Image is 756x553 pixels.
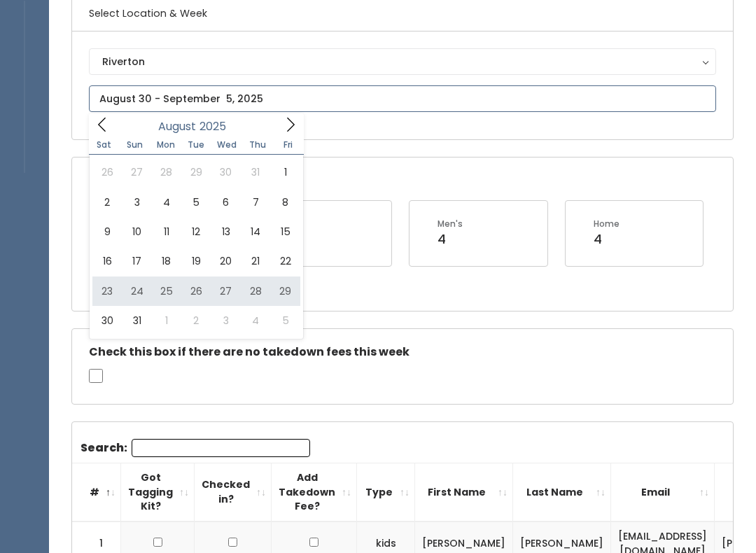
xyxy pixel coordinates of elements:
span: August 16, 2025 [92,246,122,276]
span: Sun [120,141,150,149]
span: August 29, 2025 [270,276,300,306]
th: Add Takedown Fee?: activate to sort column ascending [272,463,357,521]
span: August 5, 2025 [181,188,211,217]
span: August 23, 2025 [92,276,122,306]
span: September 4, 2025 [241,306,270,335]
input: Year [196,118,238,135]
span: August 18, 2025 [152,246,181,276]
span: August 30, 2025 [92,306,122,335]
div: Home [594,218,619,230]
span: July 31, 2025 [241,157,270,187]
span: August 11, 2025 [152,217,181,246]
span: August 10, 2025 [122,217,151,246]
span: August 9, 2025 [92,217,122,246]
span: August 13, 2025 [211,217,241,246]
span: August 8, 2025 [270,188,300,217]
th: Type: activate to sort column ascending [357,463,415,521]
span: Sat [89,141,120,149]
th: #: activate to sort column descending [72,463,121,521]
span: August 3, 2025 [122,188,151,217]
span: August 24, 2025 [122,276,151,306]
th: Checked in?: activate to sort column ascending [195,463,272,521]
div: Men's [437,218,463,230]
span: Fri [273,141,304,149]
span: July 30, 2025 [211,157,241,187]
span: August 17, 2025 [122,246,151,276]
span: September 1, 2025 [152,306,181,335]
th: First Name: activate to sort column ascending [415,463,513,521]
div: Riverton [102,54,703,69]
span: August 25, 2025 [152,276,181,306]
span: July 26, 2025 [92,157,122,187]
span: August 15, 2025 [270,217,300,246]
span: August 12, 2025 [181,217,211,246]
input: Search: [132,439,310,457]
th: Last Name: activate to sort column ascending [513,463,611,521]
span: August [158,121,196,132]
span: Wed [211,141,242,149]
span: July 28, 2025 [152,157,181,187]
span: August 31, 2025 [122,306,151,335]
span: Tue [181,141,211,149]
th: Email: activate to sort column ascending [611,463,715,521]
input: August 30 - September 5, 2025 [89,85,716,112]
span: August 2, 2025 [92,188,122,217]
th: Got Tagging Kit?: activate to sort column ascending [121,463,195,521]
button: Riverton [89,48,716,75]
span: July 29, 2025 [181,157,211,187]
span: September 2, 2025 [181,306,211,335]
span: August 28, 2025 [241,276,270,306]
span: August 7, 2025 [241,188,270,217]
span: August 1, 2025 [270,157,300,187]
span: August 21, 2025 [241,246,270,276]
span: Mon [150,141,181,149]
div: 4 [437,230,463,248]
label: Search: [80,439,310,457]
span: August 4, 2025 [152,188,181,217]
span: August 22, 2025 [270,246,300,276]
span: August 27, 2025 [211,276,241,306]
h5: Check this box if there are no takedown fees this week [89,346,716,358]
span: September 3, 2025 [211,306,241,335]
span: August 19, 2025 [181,246,211,276]
span: August 14, 2025 [241,217,270,246]
span: September 5, 2025 [270,306,300,335]
span: August 6, 2025 [211,188,241,217]
span: August 26, 2025 [181,276,211,306]
span: Thu [242,141,273,149]
span: July 27, 2025 [122,157,151,187]
div: 4 [594,230,619,248]
span: August 20, 2025 [211,246,241,276]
